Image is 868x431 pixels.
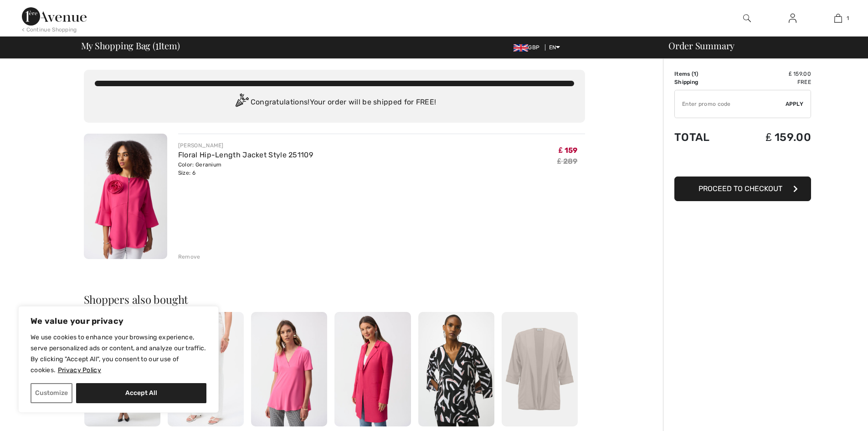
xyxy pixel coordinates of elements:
iframe: PayPal [674,153,811,173]
a: Floral Hip-Length Jacket Style 251109 [178,151,313,159]
s: ₤ 289 [557,157,577,166]
td: ₤ 159.00 [734,122,811,153]
span: Apply [786,100,804,108]
td: Shipping [674,78,734,86]
span: EN [549,44,560,51]
img: Congratulation2.svg [232,93,251,112]
img: search the website [743,13,751,24]
img: My Bag [834,13,842,24]
div: Remove [178,253,200,261]
div: We value your privacy [18,306,219,413]
img: Floral Hip-Length Jacket Style 251109 [84,134,167,259]
span: Proceed to Checkout [699,184,782,193]
td: Free [734,78,811,86]
button: Customize [31,383,72,403]
p: We value your privacy [31,316,206,327]
span: ₤ 159 [559,146,577,155]
img: UK Pound [514,44,528,52]
button: Proceed to Checkout [674,177,811,201]
a: Privacy Policy [57,366,102,374]
td: Items ( ) [674,70,734,78]
div: Color: Geranium Size: 6 [178,161,313,177]
button: Accept All [76,383,206,403]
div: Congratulations! Your order will be shipped for FREE! [95,93,574,112]
img: Relaxed Fit Hip-Length Jacket Style 252150 [502,312,578,426]
td: Total [674,122,734,153]
span: My Shopping Bag ( Item) [81,41,180,50]
span: GBP [514,44,543,51]
h2: Shoppers also bought [84,294,585,305]
a: 1 [816,13,860,24]
input: Promo code [675,90,786,118]
div: < Continue Shopping [22,26,77,34]
div: Order Summary [657,41,863,50]
a: Sign In [781,13,804,24]
img: Mid-Length Formal Coat Style 251941 [334,312,411,426]
span: 1 [847,14,849,22]
td: ₤ 159.00 [734,70,811,78]
img: My Info [789,13,796,24]
div: [PERSON_NAME] [178,141,313,150]
p: We use cookies to enhance your browsing experience, serve personalized ads or content, and analyz... [31,332,206,376]
img: 1ère Avenue [22,7,87,26]
img: Relaxed Fit V-Neck Top Style 253224 [418,312,494,426]
img: V-Neck Casual Pullover Style 251125 [251,312,327,426]
span: 1 [693,71,696,77]
span: 1 [155,39,159,51]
